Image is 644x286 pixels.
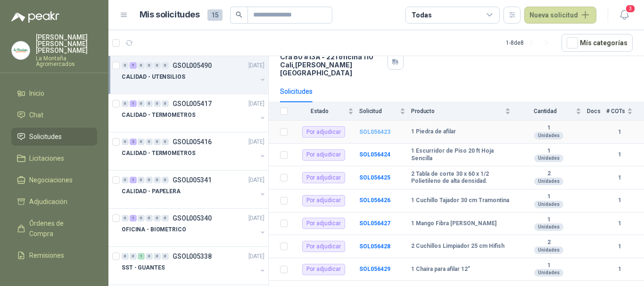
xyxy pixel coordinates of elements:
[248,176,264,185] p: [DATE]
[412,10,431,20] div: Todas
[248,99,264,108] p: [DATE]
[411,128,456,136] b: 1 Piedra de afilar
[516,124,581,132] b: 1
[138,253,145,260] div: 1
[293,108,346,114] span: Estado
[411,147,511,162] b: 1 Escurridor de Piso 20 ft Hoja Sencilla
[162,177,169,183] div: 0
[11,11,59,23] img: Logo peakr
[516,170,581,178] b: 2
[29,131,62,142] span: Solicitudes
[173,62,212,69] p: GSOL005490
[36,34,97,54] p: [PERSON_NAME] [PERSON_NAME] [PERSON_NAME]
[11,128,97,146] a: Solicitudes
[122,251,266,281] a: 0 0 1 0 0 0 GSOL005338[DATE] SST - GUANTES
[146,253,153,260] div: 0
[506,35,554,50] div: 1 - 8 de 8
[130,100,137,107] div: 1
[248,252,264,261] p: [DATE]
[302,172,345,183] div: Por adjudicar
[11,171,97,189] a: Negociaciones
[534,155,563,162] div: Unidades
[411,108,503,114] span: Producto
[173,139,212,145] p: GSOL005416
[162,253,169,260] div: 0
[173,177,212,183] p: GSOL005341
[302,241,345,252] div: Por adjudicar
[173,100,212,107] p: GSOL005417
[411,220,496,228] b: 1 Mango Fibra [PERSON_NAME]
[138,62,145,69] div: 0
[293,102,359,121] th: Estado
[11,246,97,264] a: Remisiones
[130,253,137,260] div: 0
[146,139,153,145] div: 0
[122,100,129,107] div: 0
[606,265,633,274] b: 1
[154,100,161,107] div: 0
[359,129,390,135] a: SOL056423
[122,253,129,260] div: 0
[606,150,633,159] b: 1
[154,177,161,183] div: 0
[516,262,581,270] b: 1
[302,264,345,275] div: Por adjudicar
[29,196,67,207] span: Adjudicación
[138,100,145,107] div: 0
[29,153,64,163] span: Licitaciones
[359,266,390,272] a: SOL056429
[11,214,97,243] a: Órdenes de Compra
[411,266,470,273] b: 1 Chaira para afilar 12”
[248,138,264,147] p: [DATE]
[561,34,633,52] button: Mís categorías
[411,197,509,204] b: 1 Cuchillo Tajador 30 cm Tramontina
[411,171,511,185] b: 2 Tabla de corte 30 x 60 x 1/2 Polietileno de alta densidad.
[534,201,563,208] div: Unidades
[122,174,266,204] a: 0 1 0 0 0 0 GSOL005341[DATE] CALIDAD - PAPELERA
[122,215,129,221] div: 0
[138,177,145,183] div: 0
[130,62,137,69] div: 7
[122,212,266,243] a: 0 1 0 0 0 0 GSOL005340[DATE] OFICINA - BIOMETRICO
[606,102,644,121] th: # COTs
[29,250,64,261] span: Remisiones
[606,173,633,182] b: 1
[411,102,516,121] th: Producto
[29,88,44,98] span: Inicio
[140,8,200,22] h1: Mis solicitudes
[359,174,390,181] a: SOL056425
[29,175,73,185] span: Negociaciones
[524,7,596,24] button: Nueva solicitud
[302,126,345,138] div: Por adjudicar
[130,177,137,183] div: 1
[122,177,129,183] div: 0
[359,243,390,250] a: SOL056428
[146,177,153,183] div: 0
[534,269,563,277] div: Unidades
[616,7,633,24] button: 3
[606,196,633,205] b: 1
[516,239,581,246] b: 2
[625,4,636,13] span: 3
[122,98,266,128] a: 0 1 0 0 0 0 GSOL005417[DATE] CALIDAD - TERMOMETROS
[516,102,587,121] th: Cantidad
[162,215,169,221] div: 0
[162,62,169,69] div: 0
[516,147,581,155] b: 1
[12,41,30,59] img: Company Logo
[122,187,181,196] p: CALIDAD - PAPELERA
[11,193,97,211] a: Adjudicación
[359,151,390,158] a: SOL056424
[302,149,345,161] div: Por adjudicar
[154,253,161,260] div: 0
[122,73,185,82] p: CALIDAD - UTENSILIOS
[236,11,242,18] span: search
[138,215,145,221] div: 0
[146,215,153,221] div: 0
[130,139,137,145] div: 2
[122,62,129,69] div: 0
